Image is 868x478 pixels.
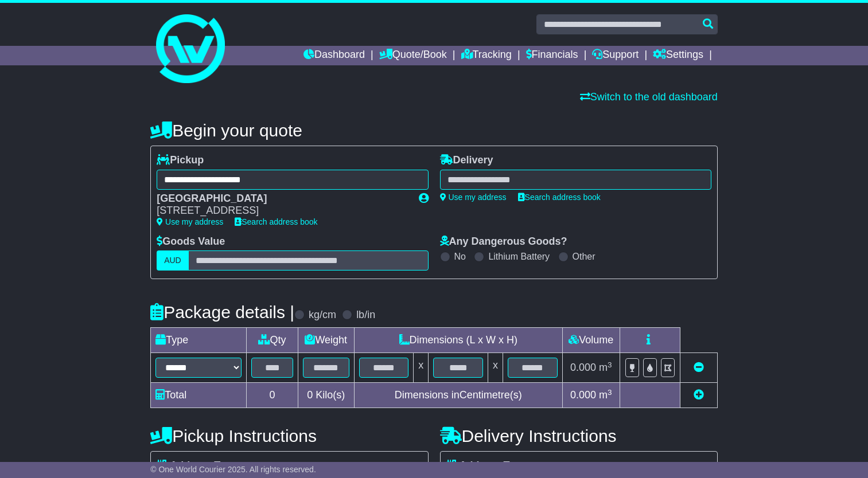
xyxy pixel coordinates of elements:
span: m [599,389,612,401]
td: x [488,353,503,383]
div: [STREET_ADDRESS] [157,205,407,217]
a: Financials [526,46,578,65]
td: Total [151,383,247,408]
span: 0.000 [570,389,596,401]
label: kg/cm [309,309,336,322]
span: © One World Courier 2025. All rights reserved. [150,465,316,474]
span: 0.000 [570,362,596,373]
h4: Package details | [150,303,294,322]
label: Other [573,251,595,262]
td: x [414,353,429,383]
a: Dashboard [303,46,365,65]
td: Dimensions in Centimetre(s) [354,383,562,408]
a: Settings [653,46,703,65]
label: Address Type [446,460,527,472]
h4: Delivery Instructions [440,426,718,445]
td: 0 [247,383,298,408]
label: Any Dangerous Goods? [440,236,567,248]
span: m [599,362,612,373]
label: Lithium Battery [488,251,550,262]
td: Weight [298,328,354,353]
label: Address Type [157,460,238,472]
label: Delivery [440,154,493,167]
a: Add new item [694,389,704,401]
div: [GEOGRAPHIC_DATA] [157,193,407,205]
label: lb/in [356,309,375,322]
a: Support [592,46,639,65]
a: Use my address [440,193,507,202]
span: 0 [307,389,313,401]
td: Type [151,328,247,353]
a: Quote/Book [379,46,447,65]
td: Kilo(s) [298,383,354,408]
h4: Pickup Instructions [150,426,428,445]
label: AUD [157,250,189,271]
h4: Begin your quote [150,121,718,140]
td: Qty [247,328,298,353]
td: Volume [562,328,620,353]
a: Use my address [157,217,223,226]
label: No [454,251,466,262]
a: Search address book [518,193,601,202]
a: Remove this item [694,362,704,373]
label: Pickup [157,154,204,167]
sup: 3 [608,388,612,397]
a: Tracking [461,46,512,65]
sup: 3 [608,361,612,369]
a: Switch to the old dashboard [580,91,718,103]
label: Goods Value [157,236,225,248]
td: Dimensions (L x W x H) [354,328,562,353]
a: Search address book [235,217,317,226]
